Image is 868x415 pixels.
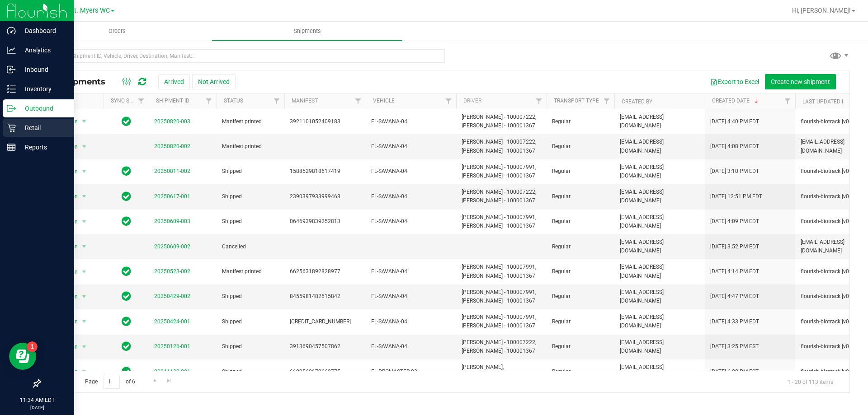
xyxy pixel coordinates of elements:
[801,317,859,326] span: flourish-biotrack [v0.1.0]
[710,242,759,251] span: [DATE] 3:52 PM EDT
[801,292,859,301] span: flourish-biotrack [v0.1.0]
[122,290,131,303] span: In Sync
[222,342,279,351] span: Shipped
[620,363,699,380] span: [EMAIL_ADDRESS][DOMAIN_NAME]
[111,98,146,104] a: Sync Status
[462,138,541,155] span: [PERSON_NAME] - 100007222, [PERSON_NAME] - 100001367
[710,167,759,176] span: [DATE] 3:10 PM EDT
[801,217,859,226] span: flourish-biotrack [v0.1.0]
[704,74,765,89] button: Export to Excel
[371,292,451,301] span: FL-SAVANA-04
[620,313,699,330] span: [EMAIL_ADDRESS][DOMAIN_NAME]
[7,46,16,55] inline-svg: Analytics
[710,217,759,226] span: [DATE] 4:09 PM EDT
[96,27,138,35] span: Orders
[22,22,212,41] a: Orders
[7,84,16,93] inline-svg: Inventory
[7,26,16,35] inline-svg: Dashboard
[456,93,547,109] th: Driver
[212,22,402,41] a: Shipments
[710,267,759,276] span: [DATE] 4:14 PM EDT
[7,65,16,74] inline-svg: Inbound
[552,292,609,301] span: Regular
[122,315,131,328] span: In Sync
[792,7,851,14] span: Hi, [PERSON_NAME]!
[47,77,114,87] span: All Shipments
[16,142,70,153] p: Reports
[222,292,279,301] span: Shipped
[79,215,90,228] span: select
[7,123,16,132] inline-svg: Retail
[371,217,451,226] span: FL-SAVANA-04
[154,143,190,149] a: 20250820-002
[710,317,759,326] span: [DATE] 4:33 PM EDT
[79,266,90,278] span: select
[154,368,190,375] a: 20241130-001
[620,113,699,130] span: [EMAIL_ADDRESS][DOMAIN_NAME]
[122,340,131,353] span: In Sync
[552,142,609,151] span: Regular
[154,218,190,224] a: 20250609-003
[290,292,360,301] span: 8455981482615842
[373,98,395,104] a: Vehicle
[79,115,90,128] span: select
[552,242,609,251] span: Regular
[371,342,451,351] span: FL-SAVANA-04
[351,93,366,109] a: Filter
[802,98,848,105] a: Last Updated By
[269,93,284,109] a: Filter
[122,115,131,128] span: In Sync
[222,142,279,151] span: Manifest printed
[462,188,541,205] span: [PERSON_NAME] - 100007222, [PERSON_NAME] - 100001367
[71,7,110,14] span: Ft. Myers WC
[371,142,451,151] span: FL-SAVANA-04
[27,341,38,352] iframe: Resource center unread badge
[552,368,609,376] span: Regular
[222,368,279,376] span: Shipped
[122,165,131,177] span: In Sync
[441,93,456,109] a: Filter
[765,74,836,89] button: Create new shipment
[712,98,760,104] a: Created Date
[4,404,70,411] p: [DATE]
[371,267,451,276] span: FL-SAVANA-04
[801,117,859,126] span: flourish-biotrack [v0.1.0]
[222,242,279,251] span: Cancelled
[122,365,131,378] span: In Sync
[462,363,541,380] span: [PERSON_NAME], [PERSON_NAME]
[222,267,279,276] span: Manifest printed
[290,217,360,226] span: 0646939839252813
[122,265,131,278] span: In Sync
[154,193,190,200] a: 20250617-001
[79,315,90,328] span: select
[222,317,279,326] span: Shipped
[222,167,279,176] span: Shipped
[290,267,360,276] span: 6625631892828977
[462,338,541,355] span: [PERSON_NAME] - 100007222, [PERSON_NAME] - 100001367
[192,74,236,89] button: Not Arrived
[290,117,360,126] span: 3921101052409183
[290,167,360,176] span: 1588529818617419
[554,98,599,104] a: Transport Type
[462,313,541,330] span: [PERSON_NAME] - 100007991, [PERSON_NAME] - 100001367
[122,215,131,228] span: In Sync
[801,368,859,376] span: flourish-biotrack [v0.1.0]
[154,343,190,350] a: 20250126-001
[4,396,70,404] p: 11:34 AM EDT
[552,267,609,276] span: Regular
[620,288,699,305] span: [EMAIL_ADDRESS][DOMAIN_NAME]
[16,103,70,114] p: Outbound
[371,368,451,376] span: FL-PROMASTER-03
[79,340,90,353] span: select
[801,267,859,276] span: flourish-biotrack [v0.1.0]
[552,167,609,176] span: Regular
[710,142,759,151] span: [DATE] 4:08 PM EDT
[290,192,360,201] span: 2390397933999468
[462,263,541,280] span: [PERSON_NAME] - 100007991, [PERSON_NAME] - 100001367
[16,25,70,36] p: Dashboard
[79,240,90,253] span: select
[290,342,360,351] span: 3913690457507862
[801,342,859,351] span: flourish-biotrack [v0.1.0]
[532,93,547,109] a: Filter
